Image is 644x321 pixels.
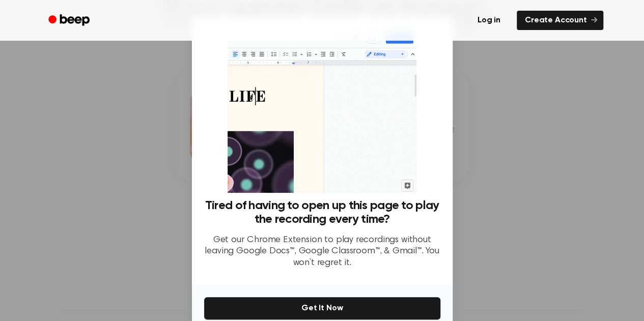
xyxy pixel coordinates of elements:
button: Get It Now [204,297,440,319]
h3: Tired of having to open up this page to play the recording every time? [204,199,440,226]
a: Beep [41,11,99,31]
a: Create Account [517,11,603,30]
p: Get our Chrome Extension to play recordings without leaving Google Docs™, Google Classroom™, & Gm... [204,235,440,269]
img: Beep extension in action [228,28,416,193]
a: Log in [467,9,511,32]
